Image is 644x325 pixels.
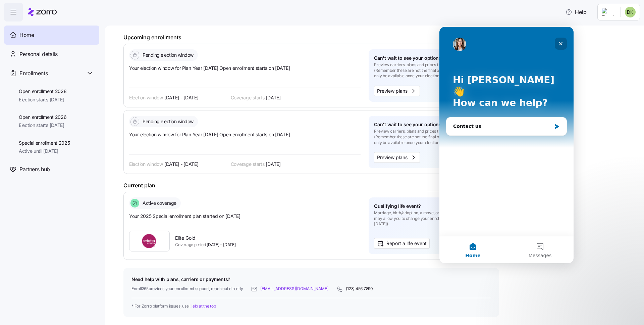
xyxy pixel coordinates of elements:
[625,7,636,17] img: dd023e55643759ea4ef6d537801fc87a
[374,152,420,163] button: Preview plans
[164,161,199,168] span: [DATE] - [DATE]
[560,5,592,19] button: Help
[386,240,427,247] span: Report a life event
[260,286,328,292] a: [EMAIL_ADDRESS][DOMAIN_NAME]
[19,69,48,78] span: Enrollments
[131,276,491,283] span: Need help with plans, carriers or payments?
[377,154,408,161] span: Preview plans
[374,121,444,128] span: Can't wait to see your options?
[231,161,265,168] span: Coverage starts
[190,304,216,309] a: Help at the top
[19,31,34,39] span: Home
[374,55,444,61] span: Can't wait to see your options?
[266,161,280,168] span: [DATE]
[175,235,236,241] a: Elite Gold
[566,8,587,16] span: Help
[19,122,66,129] span: Election starts [DATE]
[266,94,280,101] span: [DATE]
[374,210,488,227] span: Marriage, birth/adoption, a move, or losing other coverage may allow you to change your enrollmen...
[19,114,66,121] span: Open enrollment 2026
[19,88,66,95] span: Open enrollment 2028
[175,242,206,248] span: Coverage period
[19,140,70,146] span: Special enrollment 2025
[346,286,373,292] span: (123) 456 7890
[374,129,488,145] span: Preview carriers, plans and prices that will be available to you. (Remember these are not the fin...
[19,50,58,58] span: Personal details
[129,65,361,72] span: Your election window for Plan Year [DATE] Open enrollment starts on [DATE]
[374,62,488,79] span: Preview carriers, plans and prices that will be available to you. (Remember these are not the fin...
[141,118,194,125] span: Pending election window
[19,148,70,154] span: Active until [DATE]
[129,213,361,220] span: Your 2025 Special enrollment plan started on [DATE]
[602,8,615,16] img: Employer logo
[123,34,499,41] h1: Upcoming enrollments
[374,86,420,96] button: Preview plans
[374,238,430,249] button: Report a life event
[175,242,236,248] span: [DATE] - [DATE]
[231,94,265,101] span: Coverage starts
[131,304,491,309] span: * For Zorro platform issues, use
[141,52,194,58] span: Pending election window
[141,200,176,206] span: Active coverage
[374,203,421,210] span: Qualifying life event?
[123,182,499,189] h1: Current plan
[164,94,199,101] span: [DATE] - [DATE]
[135,231,164,251] img: Ambetter
[129,131,361,138] span: Your election window for Plan Year [DATE] Open enrollment starts on [DATE]
[129,161,163,168] span: Election window
[19,96,66,103] span: Election starts [DATE]
[129,94,163,101] span: Election window
[439,27,574,263] iframe: Intercom live chat
[377,87,408,95] span: Preview plans
[19,165,50,174] span: Partners hub
[131,286,243,292] span: Enroll365 provides your enrollment support, reach out directly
